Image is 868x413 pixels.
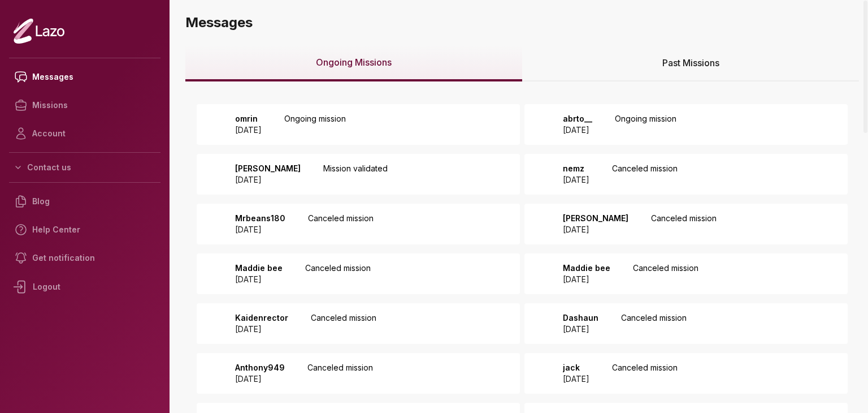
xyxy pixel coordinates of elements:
[563,324,598,335] p: [DATE]
[563,274,610,285] p: [DATE]
[633,263,698,285] p: Canceled mission
[612,362,678,385] p: Canceled mission
[651,213,717,235] p: Canceled mission
[563,174,589,186] p: [DATE]
[662,56,719,70] span: Past Missions
[235,113,262,124] p: omrin
[307,362,373,385] p: Canceled mission
[235,274,283,285] p: [DATE]
[563,113,592,124] p: abrto__
[185,14,859,32] h3: Messages
[235,312,288,324] p: Kaidenrector
[235,124,262,136] p: [DATE]
[235,213,285,224] p: Mrbeans180
[563,373,589,385] p: [DATE]
[308,213,374,235] p: Canceled mission
[9,91,160,119] a: Missions
[235,373,285,385] p: [DATE]
[9,216,160,244] a: Help Center
[9,187,160,216] a: Blog
[563,224,628,235] p: [DATE]
[563,263,610,274] p: Maddie bee
[235,174,301,186] p: [DATE]
[9,119,160,148] a: Account
[9,157,160,178] button: Contact us
[563,124,592,136] p: [DATE]
[621,312,687,335] p: Canceled mission
[9,63,160,91] a: Messages
[235,362,285,373] p: Anthony949
[615,113,676,136] p: Ongoing mission
[9,272,160,302] div: Logout
[563,312,598,324] p: Dashaun
[563,213,628,224] p: [PERSON_NAME]
[235,263,283,274] p: Maddie bee
[235,324,288,335] p: [DATE]
[563,362,589,373] p: jack
[316,55,392,69] span: Ongoing Missions
[612,163,678,186] p: Canceled mission
[235,163,301,174] p: [PERSON_NAME]
[235,224,285,235] p: [DATE]
[284,113,346,136] p: Ongoing mission
[323,163,388,186] p: Mission validated
[9,244,160,272] a: Get notification
[311,312,376,335] p: Canceled mission
[563,163,589,174] p: nemz
[305,263,371,285] p: Canceled mission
